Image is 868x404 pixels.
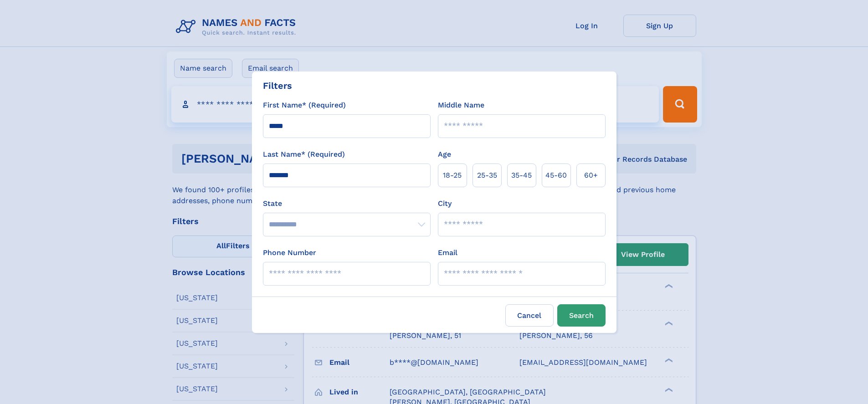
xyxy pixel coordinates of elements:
label: Age [438,149,451,160]
span: 25‑35 [477,170,497,181]
label: Email [438,247,457,258]
span: 45‑60 [545,170,567,181]
span: 35‑45 [511,170,532,181]
label: Middle Name [438,100,484,111]
span: 60+ [584,170,598,181]
label: First Name* (Required) [263,100,346,111]
div: Filters [263,79,292,92]
span: 18‑25 [443,170,462,181]
label: Cancel [505,304,554,327]
label: Phone Number [263,247,316,258]
button: Search [557,304,606,327]
label: City [438,198,452,209]
label: State [263,198,431,209]
label: Last Name* (Required) [263,149,345,160]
